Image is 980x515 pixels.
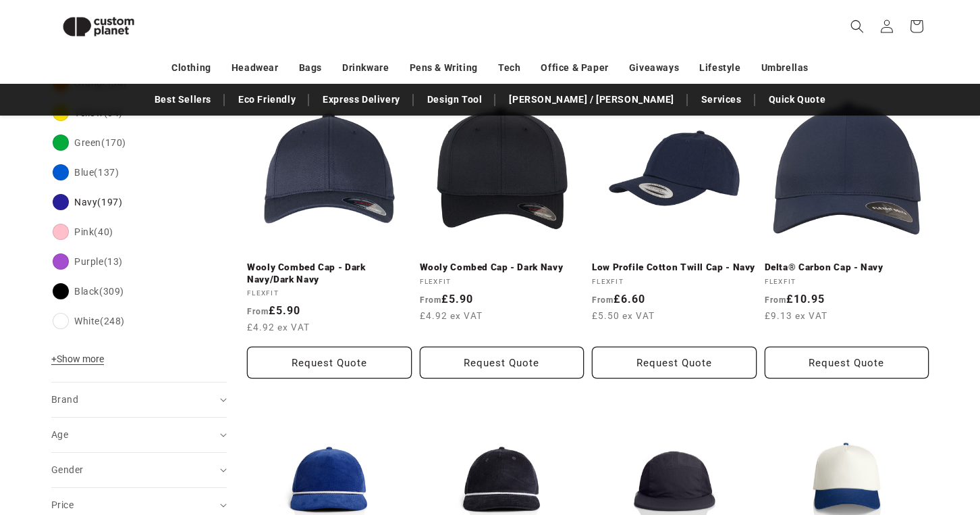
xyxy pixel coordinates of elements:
button: Request Quote [592,347,757,378]
: Request Quote [420,347,584,378]
a: Quick Quote [762,88,833,112]
a: Pens & Writing [410,56,478,80]
span: Price [51,499,74,510]
a: Wooly Combed Cap - Dark Navy/Dark Navy [247,262,412,285]
img: Custom Planet [51,5,146,48]
a: Umbrellas [761,56,809,80]
a: Office & Paper [541,56,608,80]
a: Bags [299,56,322,80]
span: + [51,353,57,364]
: Request Quote [765,347,929,378]
a: Low Profile Cotton Twill Cap - Navy [592,262,757,274]
a: Drinkware [342,56,389,80]
a: Best Sellers [148,88,218,112]
a: Wooly Combed Cap - Dark Navy [420,262,584,274]
: Request Quote [247,347,412,378]
span: Show more [51,353,104,364]
a: Eco Friendly [232,88,302,112]
iframe: Chat Widget [748,369,980,515]
a: Tech [498,56,520,80]
button: Show more [51,353,108,372]
a: Headwear [232,56,279,80]
summary: Search [842,11,872,41]
span: Age [51,429,68,440]
a: Giveaways [629,56,679,80]
summary: Gender (0 selected) [51,453,227,487]
a: Lifestyle [699,56,740,80]
a: Services [695,88,748,112]
a: Clothing [171,56,211,80]
a: [PERSON_NAME] / [PERSON_NAME] [502,88,680,112]
summary: Brand (0 selected) [51,383,227,417]
a: Express Delivery [316,88,407,112]
span: Gender [51,464,83,475]
summary: Age (0 selected) [51,418,227,452]
a: Design Tool [420,88,489,112]
a: Delta® Carbon Cap - Navy [765,262,929,274]
span: Brand [51,394,78,405]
